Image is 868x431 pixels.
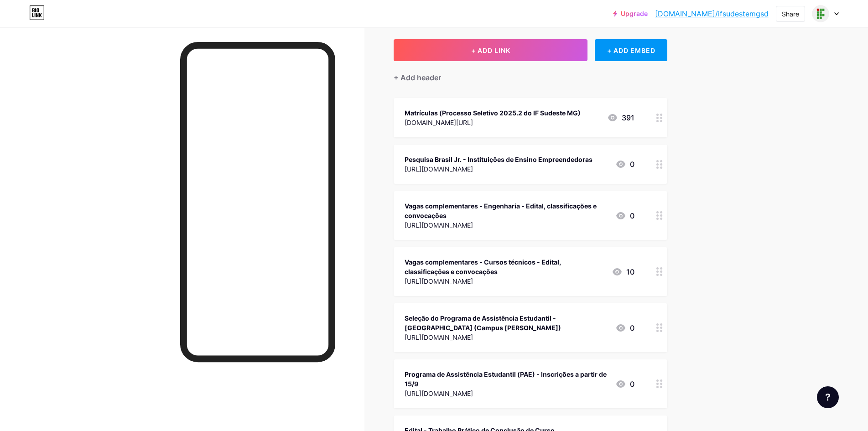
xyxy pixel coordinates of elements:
div: Vagas complementares - Cursos técnicos - Edital, classificações e convocações [405,257,604,276]
div: 0 [615,322,634,333]
a: Upgrade [613,10,648,17]
button: + ADD LINK [394,39,587,61]
div: [URL][DOMAIN_NAME] [405,332,608,342]
span: + ADD LINK [471,47,510,54]
div: 0 [615,159,634,170]
div: Share [782,9,799,19]
div: Seleção do Programa de Assistência Estudantil - [GEOGRAPHIC_DATA] (Campus [PERSON_NAME]) [405,313,608,332]
div: 0 [615,379,634,389]
div: [URL][DOMAIN_NAME] [405,389,608,398]
div: Pesquisa Brasil Jr. - Instituições de Ensino Empreendedoras [405,155,593,164]
div: 0 [615,210,634,221]
div: + Add header [394,72,441,83]
div: [URL][DOMAIN_NAME] [405,276,604,286]
div: Programa de Assistência Estudantil (PAE) - Inscrições a partir de 15/9 [405,369,608,389]
div: 10 [612,266,634,277]
div: [DOMAIN_NAME][URL] [405,118,581,127]
div: 391 [607,112,634,123]
div: Matrículas (Processo Seletivo 2025.2 do IF Sudeste MG) [405,108,581,118]
div: + ADD EMBED [595,39,667,61]
div: [URL][DOMAIN_NAME] [405,220,608,230]
div: Vagas complementares - Engenharia - Edital, classificações e convocações [405,201,608,220]
a: [DOMAIN_NAME]/ifsudestemgsd [655,8,769,19]
img: ifsudestemgsd [812,5,829,22]
div: [URL][DOMAIN_NAME] [405,164,593,174]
